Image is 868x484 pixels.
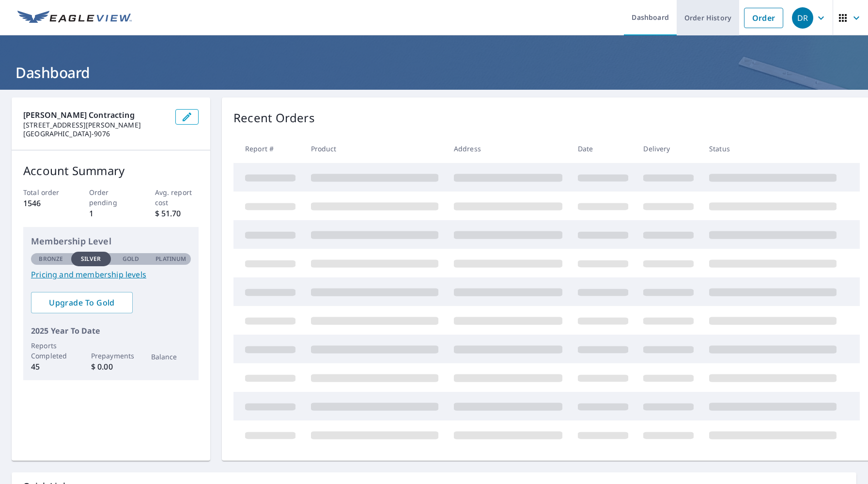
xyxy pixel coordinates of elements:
p: Prepayments [91,351,131,361]
p: $ 0.00 [91,361,131,372]
p: Avg. report cost [155,187,199,208]
p: 1546 [23,197,67,209]
p: [GEOGRAPHIC_DATA]-9076 [23,129,168,138]
th: Delivery [635,134,701,163]
p: Recent Orders [233,109,315,127]
p: Account Summary [23,162,199,179]
p: 1 [89,208,133,219]
a: Order [744,8,783,28]
p: Silver [81,255,101,263]
th: Status [701,134,844,163]
p: 45 [31,361,71,372]
p: Reports Completed [31,340,71,361]
span: Upgrade To Gold [39,297,125,308]
th: Product [303,134,446,163]
p: Balance [151,352,191,362]
th: Date [570,134,636,163]
h1: Dashboard [12,63,856,82]
a: Upgrade To Gold [31,292,133,313]
p: Gold [123,255,139,263]
p: Order pending [89,187,133,208]
p: $ 51.70 [155,208,199,219]
img: EV Logo [17,11,132,25]
p: Membership Level [31,235,191,248]
p: Platinum [155,255,186,263]
p: Total order [23,187,67,197]
a: Pricing and membership levels [31,269,191,280]
th: Report # [233,134,303,163]
p: Bronze [39,255,63,263]
p: 2025 Year To Date [31,325,191,337]
div: DR [792,7,813,29]
p: [PERSON_NAME] Contracting [23,109,168,121]
th: Address [446,134,570,163]
p: [STREET_ADDRESS][PERSON_NAME] [23,121,168,129]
